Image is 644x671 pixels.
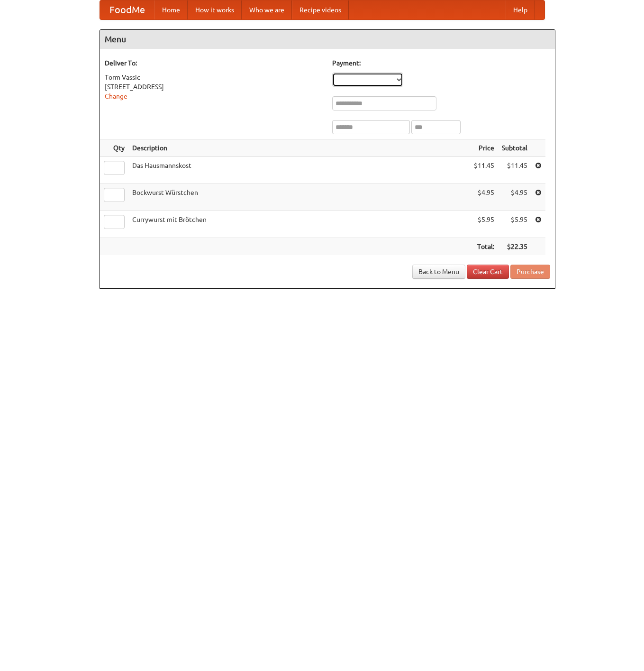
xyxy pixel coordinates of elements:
a: Back to Menu [412,265,465,279]
a: FoodMe [100,0,154,19]
td: Das Hausmannskost [128,157,470,184]
a: How it works [188,0,242,19]
a: Clear Cart [467,265,509,279]
td: $5.95 [470,211,498,238]
th: Total: [470,238,498,256]
th: Price [470,139,498,157]
a: Recipe videos [292,0,349,19]
td: $4.95 [470,184,498,211]
th: Description [128,139,470,157]
td: Bockwurst Würstchen [128,184,470,211]
a: Home [154,0,188,19]
th: $22.35 [498,238,531,256]
button: Purchase [510,265,550,279]
a: Change [105,92,127,100]
a: Who we are [242,0,292,19]
td: Currywurst mit Brötchen [128,211,470,238]
th: Qty [100,139,128,157]
div: Torm Vassic [105,73,323,82]
td: $4.95 [498,184,531,211]
td: $11.45 [470,157,498,184]
h5: Payment: [332,58,550,68]
a: Help [506,0,535,19]
th: Subtotal [498,139,531,157]
h5: Deliver To: [105,58,323,68]
td: $5.95 [498,211,531,238]
h4: Menu [100,30,555,49]
div: [STREET_ADDRESS] [105,82,323,92]
td: $11.45 [498,157,531,184]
